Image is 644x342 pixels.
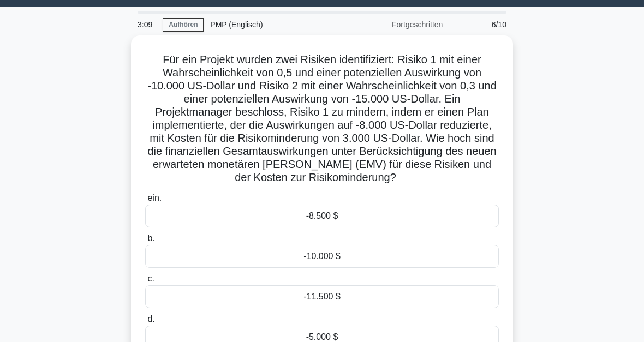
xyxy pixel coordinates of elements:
[354,14,449,35] div: Fortgeschritten
[147,53,497,183] font: Für ein Projekt wurden zwei Risiken identifiziert: Risiko 1 mit einer Wahrscheinlichkeit von 0,5 ...
[145,205,499,227] div: -8.500 $
[147,314,154,323] span: d.
[163,18,204,32] a: Aufhören
[131,14,163,35] div: 3:09
[204,14,354,35] div: PMP (Englisch)
[147,193,162,202] span: ein.
[145,245,499,268] div: -10.000 $
[147,274,154,283] span: c.
[145,285,499,308] div: -11.500 $
[449,14,513,35] div: 6/10
[147,233,154,243] span: b.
